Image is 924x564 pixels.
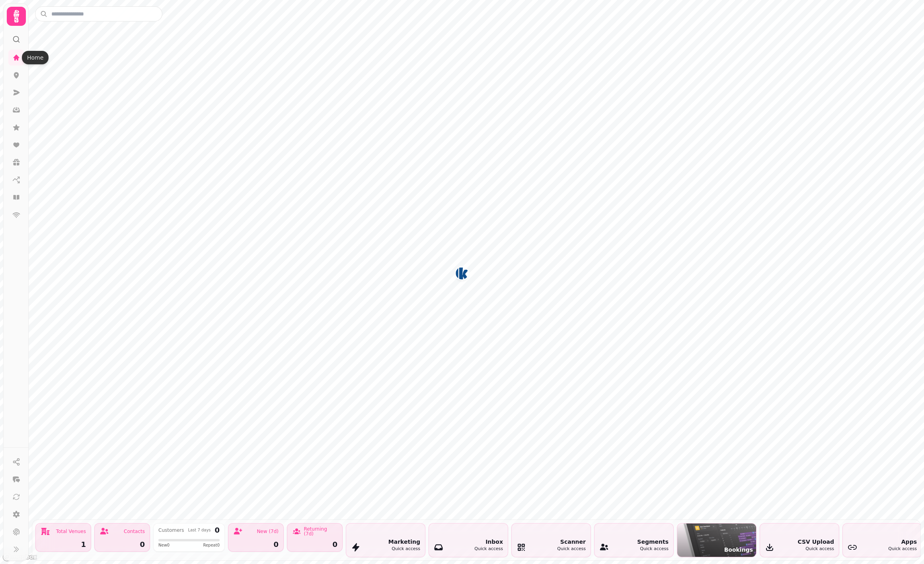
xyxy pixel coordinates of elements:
button: InboxQuick access [429,523,508,557]
span: Repeat 0 [203,542,220,548]
button: ScannerQuick access [511,523,591,557]
div: Customers [158,528,184,533]
a: Mapbox logo [2,552,37,562]
button: MarketingQuick access [346,523,425,557]
div: Quick access [388,546,420,552]
div: Apps [888,538,917,546]
span: Bookings [724,546,753,554]
span: New 0 [158,542,170,548]
div: Quick access [474,546,503,552]
div: Scanner [557,538,586,546]
div: Segments [637,538,669,546]
button: SegmentsQuick access [594,523,674,557]
div: 0 [233,541,279,548]
div: Contacts [124,529,145,534]
div: CSV Upload [797,538,834,546]
div: Marketing [388,538,420,546]
div: New (7d) [257,529,279,534]
div: 0 [292,541,337,548]
div: Total Venues [56,529,86,534]
button: CSV UploadQuick access [760,523,839,557]
div: Returning (7d) [304,527,337,536]
div: Quick access [637,546,669,552]
div: Quick access [888,546,917,552]
button: Allkin Tap & Bottle [456,267,468,280]
div: Inbox [474,538,503,546]
div: Map marker [456,267,468,282]
div: 0 [99,541,145,548]
div: Quick access [557,546,586,552]
div: 0 [214,527,220,534]
div: Home [22,51,49,64]
button: Bookings [677,523,756,557]
div: Last 7 days [188,528,211,532]
div: 1 [41,541,86,548]
button: AppsQuick access [842,523,922,557]
div: Quick access [797,546,834,552]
